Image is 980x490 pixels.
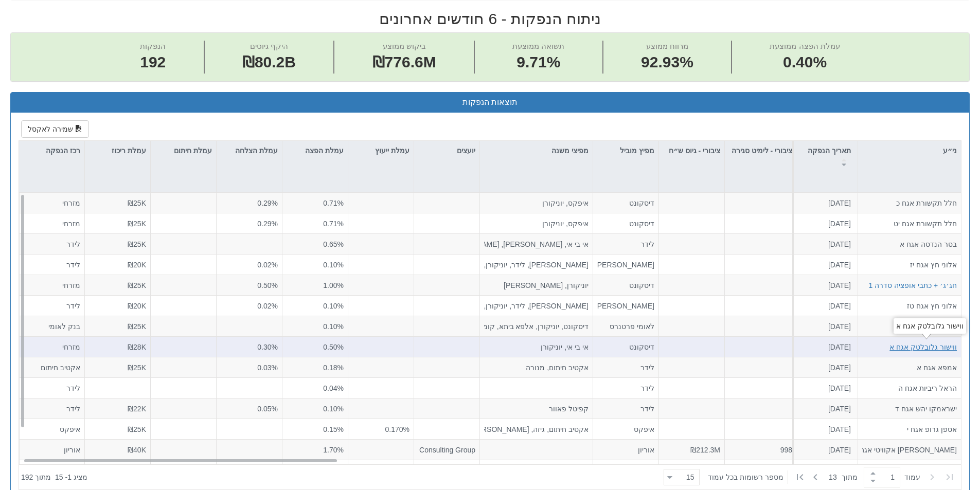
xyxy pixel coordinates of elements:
[894,318,966,334] div: ווישור גלובלטק אגח א
[128,281,146,289] span: ₪25K
[287,321,344,331] div: 0.10%
[24,280,80,290] div: מזרחי
[869,280,957,290] button: חג׳ג׳ + כתבי אופציה סדרה 1
[484,259,589,269] div: [PERSON_NAME], לידר, יוניקורן, קומפאס רוז, י.א.צ השקעות
[858,141,961,160] div: ני״ע
[862,321,957,331] div: איידיאיי אגח ז
[24,259,80,269] div: לידר
[24,198,80,208] div: מזרחי
[862,218,957,228] div: חלל תקשורת אגח יט
[686,472,699,482] div: 15
[19,141,84,160] div: רכז הנפקה
[597,300,654,311] div: [PERSON_NAME]
[128,404,146,412] span: ₪22K
[128,425,146,433] span: ₪25K
[641,51,693,74] span: 92.93%
[140,51,166,74] span: 192
[287,444,344,455] div: 1.70%
[217,141,282,160] div: עמלת הצלחה
[24,300,80,311] div: לידר
[770,51,840,74] span: 0.40%
[484,362,589,372] div: אקטיב חיתום, מנורה
[140,42,166,50] span: הנפקות
[24,383,80,393] div: לידר
[889,341,957,352] div: ווישור גלובלטק אגח א
[597,280,654,290] div: דיסקונט
[24,424,80,434] div: איפקס
[484,239,589,249] div: אי בי אי, [PERSON_NAME], [PERSON_NAME] קפיטל
[221,341,278,352] div: 0.30%
[862,424,957,434] div: אספן גרופ אגח י
[414,141,479,160] div: יועצים
[24,362,80,372] div: אקטיב חיתום
[770,42,840,50] span: עמלת הפצה ממוצעת
[597,383,654,393] div: לידר
[484,198,589,208] div: איפקס, יוניקורן
[287,259,344,269] div: 0.10%
[797,341,851,352] div: [DATE]
[221,259,278,269] div: 0.02%
[597,403,654,413] div: לידר
[708,472,783,482] span: ‏מספר רשומות בכל עמוד
[348,141,414,160] div: עמלת ייעוץ
[24,403,80,413] div: לידר
[282,141,348,160] div: עמלת הפצה
[151,141,216,160] div: עמלת חיתום
[418,444,475,455] div: Victory Consulting Group
[85,141,150,160] div: עמלת ריכוז
[862,239,957,249] div: בסר הנדסה אגח א
[128,322,146,330] span: ₪25K
[221,198,278,208] div: 0.29%
[128,363,146,371] span: ₪25K
[797,383,851,393] div: [DATE]
[128,199,146,207] span: ₪25K
[797,444,851,455] div: [DATE]
[24,444,80,455] div: אוריון
[797,403,851,413] div: [DATE]
[797,424,851,434] div: [DATE]
[287,280,344,290] div: 1.00%
[21,466,87,488] div: ‏מציג 1 - 15 ‏ מתוך 192
[597,218,654,228] div: דיסקונט
[221,403,278,413] div: 0.05%
[797,362,851,372] div: [DATE]
[221,300,278,311] div: 0.02%
[24,321,80,331] div: בנק לאומי
[862,444,957,455] div: [PERSON_NAME] אקוויטי אגח ז
[797,300,851,311] div: [DATE]
[597,239,654,249] div: לידר
[24,239,80,249] div: לידר
[480,141,593,160] div: מפיצי משנה
[19,98,961,107] h3: תוצאות הנפקות
[646,42,688,50] span: מרווח ממוצע
[862,383,957,393] div: הראל ריביות אגח ה
[287,424,344,434] div: 0.15%
[862,300,957,311] div: אלוני חץ אגח טז
[383,42,426,50] span: ביקוש ממוצע
[597,198,654,208] div: דיסקונט
[797,280,851,290] div: [DATE]
[287,403,344,413] div: 0.10%
[128,301,146,310] span: ₪20K
[690,445,720,453] span: ₪212.3M
[128,219,146,227] span: ₪25K
[729,444,792,455] div: 998
[597,424,654,434] div: איפקס
[794,141,858,172] div: תאריך הנפקה
[659,141,724,172] div: ציבורי - גיוס ש״ח
[597,362,654,372] div: לידר
[660,466,959,488] div: ‏ מתוך
[862,198,957,208] div: חלל תקשורת אגח כ
[128,445,146,453] span: ₪40K
[484,218,589,228] div: איפקס, יוניקורן
[597,341,654,352] div: דיסקונט
[797,218,851,228] div: [DATE]
[287,383,344,393] div: 0.04%
[287,341,344,352] div: 0.50%
[128,342,146,351] span: ₪28K
[372,53,436,70] span: ₪776.6M
[21,120,89,138] button: שמירה לאקסל
[797,259,851,269] div: [DATE]
[221,280,278,290] div: 0.50%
